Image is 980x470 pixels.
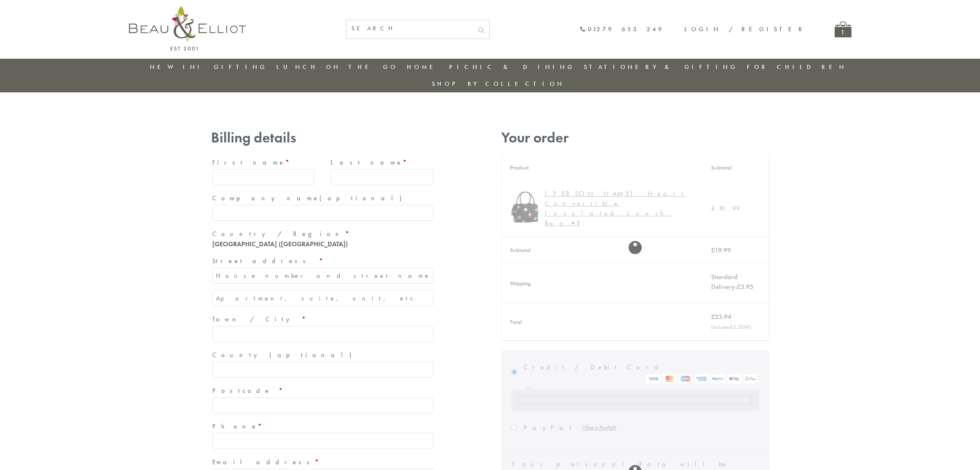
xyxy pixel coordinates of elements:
[276,63,398,71] a: Lunch On The Go
[747,63,847,71] a: For Children
[212,348,433,362] label: County
[212,290,433,306] input: Apartment, suite, unit, etc. (optional)
[212,420,433,433] label: Phone
[432,80,565,88] a: Shop by collection
[449,63,575,71] a: Picnic & Dining
[330,156,433,169] label: Last name
[501,129,769,146] h3: Your order
[212,384,433,397] label: Postcode
[835,21,851,37] a: 1
[580,26,664,33] a: 01279 653 249
[684,25,806,33] a: Login / Register
[212,456,433,469] label: Email address
[212,254,433,268] label: Street address
[212,227,433,241] label: Country / Region
[212,156,315,169] label: First name
[584,63,738,71] a: Stationery & Gifting
[129,6,246,50] img: logo
[407,63,440,71] a: Home
[347,20,473,37] input: SEARCH
[319,194,406,202] span: (optional)
[150,63,205,71] a: New in!
[212,240,348,248] strong: [GEOGRAPHIC_DATA] ([GEOGRAPHIC_DATA])
[212,192,433,205] label: Company name
[212,313,433,326] label: Town / City
[269,351,356,359] span: (optional)
[214,63,267,71] a: Gifting
[212,268,433,284] input: House number and street name
[211,129,434,146] h3: Billing details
